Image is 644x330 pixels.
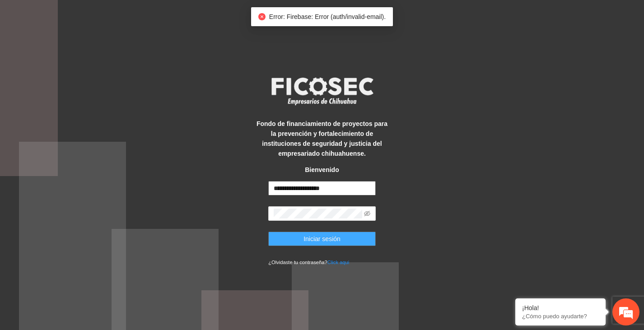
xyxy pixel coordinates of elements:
[257,120,387,157] strong: Fondo de financiamiento de proyectos para la prevención y fortalecimiento de instituciones de seg...
[522,313,599,320] p: ¿Cómo puedo ayudarte?
[305,166,339,173] strong: Bienvenido
[522,304,599,311] div: ¡Hola!
[364,210,370,217] span: eye-invisible
[268,232,376,246] button: Iniciar sesión
[52,111,125,202] span: Estamos en línea.
[327,260,350,265] a: Click aqui
[269,13,386,20] span: Error: Firebase: Error (auth/invalid-email).
[266,74,378,108] img: logo
[268,260,349,265] small: ¿Olvidaste tu contraseña?
[303,234,341,244] span: Iniciar sesión
[148,5,170,26] div: Minimizar ventana de chat en vivo
[47,46,152,58] div: Chatee con nosotros ahora
[5,228,172,259] textarea: Escriba su mensaje y pulse “Intro”
[258,13,266,20] span: close-circle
